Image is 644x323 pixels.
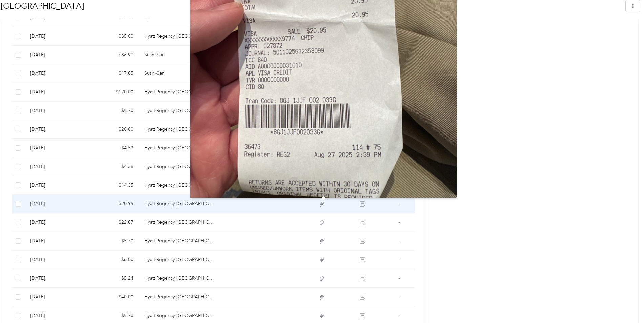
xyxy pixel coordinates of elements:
[398,257,400,262] span: -
[398,275,400,281] span: -
[86,102,139,120] td: $5.70
[139,102,220,120] td: Hyatt Regency Chicago
[86,139,139,157] td: $4.53
[383,232,415,251] td: -
[25,288,86,306] td: 8-25-2025
[139,64,220,83] td: Sushi-San
[25,139,86,157] td: 8-28-2025
[25,83,86,102] td: 8-28-2025
[139,232,220,251] td: Hyatt Regency Chicago
[383,288,415,306] td: -
[86,269,139,288] td: $5.24
[25,46,86,64] td: 8-28-2025
[398,219,400,225] span: -
[86,64,139,83] td: $17.05
[139,46,220,64] td: Sushi-San
[25,102,86,120] td: 8-28-2025
[86,176,139,195] td: $14.35
[86,232,139,251] td: $5.70
[398,238,400,244] span: -
[25,251,86,269] td: 8-26-2025
[139,157,220,176] td: Hyatt Regency Chicago
[139,176,220,195] td: Hyatt Regency Chicago
[25,176,86,195] td: 8-27-2025
[25,157,86,176] td: 8-28-2025
[139,120,220,139] td: Hyatt Regency Chicago
[139,251,220,269] td: Hyatt Regency Chicago
[383,213,415,232] td: -
[86,157,139,176] td: $4.36
[139,195,220,213] td: Hyatt Regency Chicago
[383,195,415,213] td: -
[139,269,220,288] td: Hyatt Regency Chicago
[86,46,139,64] td: $36.90
[25,269,86,288] td: 8-26-2025
[25,64,86,83] td: 8-28-2025
[139,27,220,46] td: Hyatt Regency Chicago
[86,213,139,232] td: $22.07
[86,120,139,139] td: $20.00
[398,294,400,300] span: -
[398,313,400,318] span: -
[25,27,86,46] td: 8-29-2025
[398,201,400,207] span: -
[86,251,139,269] td: $6.00
[86,195,139,213] td: $20.95
[139,139,220,157] td: Hyatt Regency Chicago
[25,232,86,251] td: 8-26-2025
[139,213,220,232] td: Hyatt Regency Chicago
[25,213,86,232] td: 8-26-2025
[139,288,220,306] td: Hyatt Regency Chicago
[139,83,220,102] td: Hyatt Regency Chicago
[383,269,415,288] td: -
[383,251,415,269] td: -
[25,120,86,139] td: 8-28-2025
[86,83,139,102] td: $120.00
[25,195,86,213] td: 8-27-2025
[86,288,139,306] td: $40.00
[86,27,139,46] td: $35.00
